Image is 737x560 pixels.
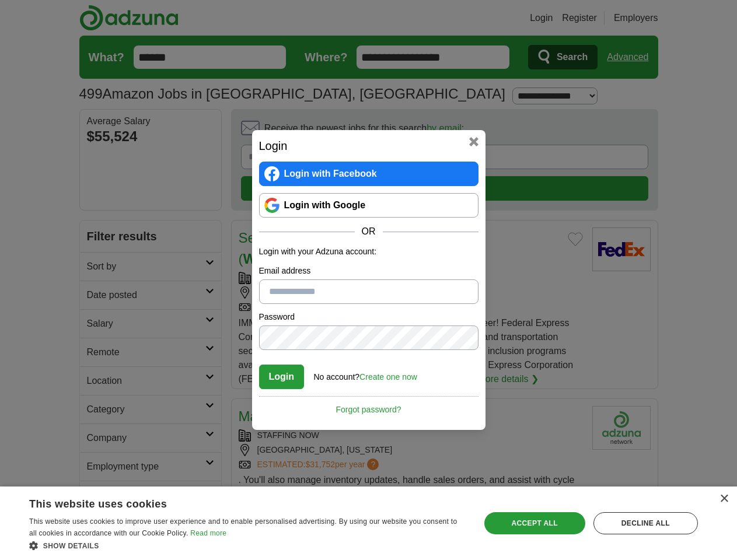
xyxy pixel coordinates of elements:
[259,396,478,416] a: Forgot password?
[259,265,478,277] label: Email address
[314,364,417,383] div: No account?
[259,162,478,186] a: Login with Facebook
[259,365,305,389] button: Login
[359,372,417,381] a: Create one now
[259,246,478,258] p: Login with your Adzuna account:
[355,225,383,239] span: OR
[29,540,466,551] div: Show details
[719,495,728,503] div: Close
[484,512,585,534] div: Accept all
[259,193,478,218] a: Login with Google
[259,311,478,323] label: Password
[593,512,698,534] div: Decline all
[259,137,478,155] h2: Login
[43,542,99,550] span: Show details
[190,529,226,537] a: Read more, opens a new window
[29,517,457,537] span: This website uses cookies to improve user experience and to enable personalised advertising. By u...
[29,494,437,511] div: This website uses cookies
